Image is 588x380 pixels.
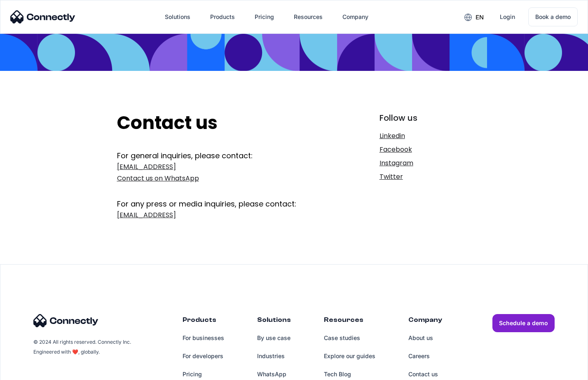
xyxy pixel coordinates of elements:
a: Pricing [248,7,281,27]
a: Login [493,7,522,27]
div: Company [336,7,375,27]
div: Follow us [380,112,471,124]
a: [EMAIL_ADDRESS] [117,209,326,221]
a: Explore our guides [324,347,375,365]
aside: Language selected: English [8,366,49,377]
a: For developers [183,347,224,365]
a: Facebook [380,144,471,155]
div: For general inquiries, please contact: [117,150,326,161]
img: Connectly Logo [33,314,98,327]
ul: Language list [16,366,49,377]
div: Products [183,314,224,329]
div: © 2024 All rights reserved. Connectly Inc. Engineered with ❤️, globally. [33,337,132,357]
img: Connectly Logo [10,10,75,23]
a: By use case [257,329,291,347]
a: Instagram [380,157,471,169]
div: Resources [324,314,375,329]
a: For businesses [183,329,224,347]
a: Book a demo [528,7,578,26]
a: Linkedin [380,130,471,142]
a: Industries [257,347,291,365]
div: Company [408,314,442,329]
div: Company [342,11,368,23]
div: Resources [287,7,329,27]
div: For any press or media inquiries, please contact: [117,186,326,209]
div: Solutions [257,314,291,329]
div: en [458,11,490,23]
div: en [476,12,484,23]
div: Login [500,11,515,23]
a: Schedule a demo [492,314,555,332]
a: [EMAIL_ADDRESS]Contact us on WhatsApp [117,161,326,184]
div: Products [204,7,241,27]
a: About us [408,329,442,347]
div: Products [210,11,235,23]
a: Case studies [324,329,375,347]
h2: Contact us [117,112,326,134]
a: Careers [408,347,442,365]
div: Solutions [165,11,190,23]
div: Pricing [255,11,274,23]
div: Solutions [158,7,197,27]
div: Resources [294,11,323,23]
form: Get In Touch Form [117,150,326,223]
a: Twitter [380,171,471,183]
